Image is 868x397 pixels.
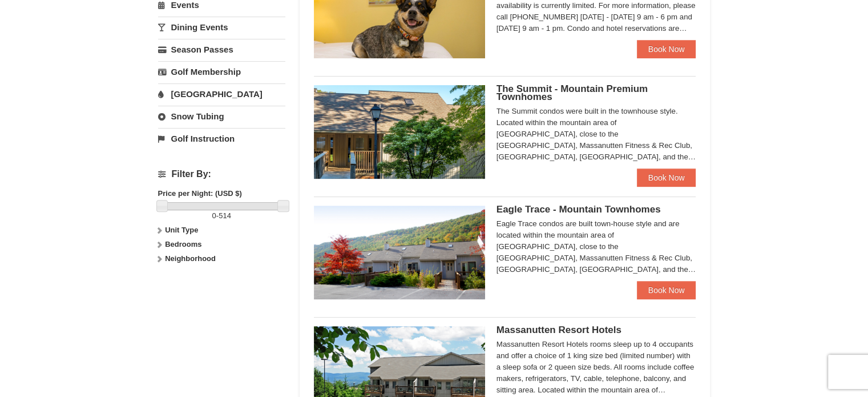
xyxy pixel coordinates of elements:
label: - [158,210,285,222]
span: Massanutten Resort Hotels [496,324,621,335]
span: 514 [219,211,231,220]
a: Golf Membership [158,61,285,82]
h4: Filter By: [158,169,285,179]
a: [GEOGRAPHIC_DATA] [158,83,285,105]
span: The Summit - Mountain Premium Townhomes [496,83,648,102]
strong: Unit Type [165,226,198,234]
div: Eagle Trace condos are built town-house style and are located within the mountain area of [GEOGRA... [496,218,696,275]
strong: Neighborhood [165,254,216,263]
a: Season Passes [158,39,285,60]
strong: Bedrooms [165,240,201,248]
div: Massanutten Resort Hotels rooms sleep up to 4 occupants and offer a choice of 1 king size bed (li... [496,339,696,396]
a: Book Now [637,169,696,187]
a: Golf Instruction [158,128,285,149]
img: 19218983-1-9b289e55.jpg [314,206,485,299]
a: Book Now [637,40,696,58]
span: Eagle Trace - Mountain Townhomes [496,204,661,215]
a: Dining Events [158,17,285,38]
strong: Price per Night: (USD $) [158,189,242,198]
a: Snow Tubing [158,106,285,127]
a: Book Now [637,281,696,299]
div: The Summit condos were built in the townhouse style. Located within the mountain area of [GEOGRAP... [496,106,696,163]
span: 0 [212,211,216,220]
img: 19219034-1-0eee7e00.jpg [314,85,485,179]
